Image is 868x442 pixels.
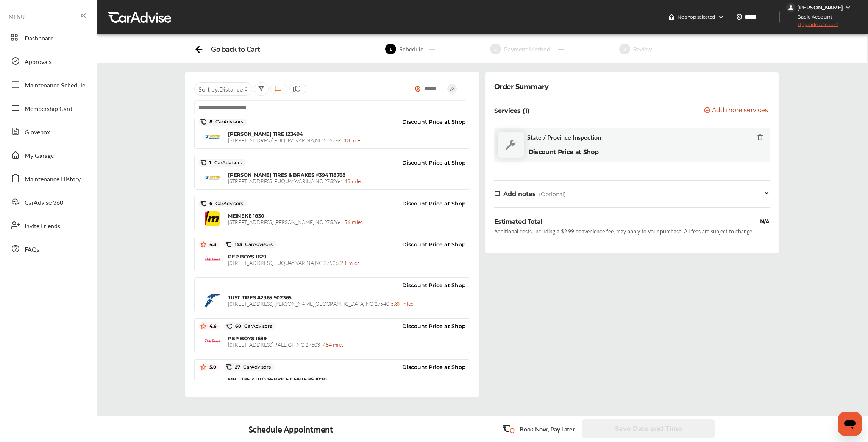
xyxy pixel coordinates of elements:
a: Dashboard [7,28,89,47]
img: logo-mavis.png [205,176,220,180]
span: 2 [490,44,501,54]
img: logo-pepboys.png [205,252,220,267]
div: Discount Price at Shop [276,239,465,250]
span: 27 [232,364,271,370]
span: [STREET_ADDRESS] , [PERSON_NAME][GEOGRAPHIC_DATA] , NC 27540 - [228,300,413,307]
img: logo-meineke.png [205,211,220,226]
span: CarAdvisors [212,201,243,206]
img: header-home-logo.8d720a4f.svg [668,14,674,20]
span: Upgrade Account [786,22,838,31]
span: CarAdvisors [212,119,243,125]
img: logo-pepboys.png [205,334,220,349]
div: [PERSON_NAME] [797,4,843,11]
a: Maintenance History [7,168,89,188]
span: Glovebox [25,128,50,137]
span: Approvals [25,57,52,67]
div: Order Summary [494,81,549,92]
div: Discount Price at Shop [275,361,465,373]
div: Go back to Cart [211,45,260,53]
img: WGsFRI8htEPBVLJbROoPRyZpYNWhNONpIPPETTm6eUC0GeLEiAAAAAElFTkSuQmCC [845,5,851,11]
a: My Garage [7,145,89,165]
img: default_wrench_icon.d1a43860.svg [498,132,524,158]
img: caradvise_icon.5c74104a.svg [200,201,206,207]
img: caradvise_icon.5c74104a.svg [200,119,206,125]
a: CarAdvise 360 [7,192,89,212]
span: 2.1 miles [340,259,359,266]
span: PEP BOYS 1679 [228,254,266,260]
span: Add notes [503,190,536,198]
span: 3 [619,44,630,54]
span: Add more services [712,107,768,114]
img: star_icon.59ea9307.svg [200,364,206,370]
div: Discount Price at Shop [247,116,465,128]
div: Review [630,45,655,53]
span: 8 [206,119,243,125]
span: 1.43 miles [340,177,362,185]
span: 4.6 [206,323,217,329]
span: 60 [232,323,272,329]
span: 1.13 miles [340,136,362,144]
span: PEP BOYS 1689 [228,335,267,341]
span: CarAdvisors [242,242,273,247]
div: Schedule [396,45,426,53]
img: location_vector.a44bc228.svg [736,14,742,20]
span: No shop selected [678,14,715,20]
img: note-icon.db9493fa.svg [494,191,500,197]
img: header-down-arrow.9dd2ce7d.svg [718,14,724,20]
p: Book Now, Pay Later [520,425,575,433]
span: [STREET_ADDRESS] , FUQUAY VARINA , NC 27526 - [228,259,359,266]
b: Discount Price at Shop [529,148,599,156]
span: MEINEKE 1830 [228,213,264,219]
span: CarAdvisors [241,324,272,329]
span: 7.84 miles [322,341,344,348]
span: 5.0 [206,364,216,370]
img: header-divider.bc55588e.svg [779,11,780,23]
p: Services (1) [494,107,529,114]
span: [STREET_ADDRESS] , [PERSON_NAME] , NC 27526 - [228,218,362,226]
img: caradvise_icon.5c74104a.svg [226,364,232,370]
span: 4.3 [206,241,216,247]
span: [STREET_ADDRESS] , RALEIGH , NC 27603 - [228,341,344,348]
div: Discount Price at Shop [198,280,465,291]
span: JUST TIRES #2365 902365 [228,294,292,300]
a: Membership Card [7,98,89,118]
a: Invite Friends [7,215,89,235]
span: Maintenance Schedule [25,81,85,90]
div: N/A [760,217,770,226]
img: location_vector_orange.38f05af8.svg [415,86,421,92]
div: Discount Price at Shop [247,198,465,209]
span: Dashboard [25,34,54,44]
span: CarAdvisors [240,364,271,370]
span: Distance [219,85,243,93]
span: 1.56 miles [340,218,362,226]
span: 1 [206,160,242,166]
span: (Optional) [539,191,566,198]
img: caradvise_icon.5c74104a.svg [200,160,206,166]
div: Additional costs, including a $2.99 convenience fee, may apply to your purchase. All fees are sub... [494,227,753,235]
img: caradvise_icon.5c74104a.svg [226,241,232,247]
span: My Garage [25,151,54,161]
span: Membership Card [25,104,72,114]
span: 5.89 miles [391,300,413,307]
span: MR. TIRE AUTO SERVICE CENTERS 1070 [228,376,326,382]
div: Payment Method [501,45,553,53]
div: Estimated Total [494,217,542,226]
span: Invite Friends [25,221,60,231]
span: Maintenance History [25,174,81,184]
span: CarAdvisors [211,160,242,165]
img: caradvise_icon.5c74104a.svg [226,323,232,329]
button: Add more services [704,107,768,114]
img: jVpblrzwTbfkPYzPPzSLxeg0AAAAASUVORK5CYII= [786,3,795,12]
span: [PERSON_NAME] TIRES & BRAKES #394 118768 [228,172,346,178]
span: MENU [9,14,25,20]
img: logo-goodyear.png [205,294,220,307]
span: [STREET_ADDRESS] , FUQUAY VARINA , NC 27526 - [228,136,362,144]
span: 6 [206,201,243,207]
img: star_icon.59ea9307.svg [200,323,206,329]
span: CarAdvise 360 [25,198,63,208]
span: [STREET_ADDRESS] , FUQUAY-VARINA , NC 27526 - [228,177,362,185]
div: Discount Price at Shop [276,321,465,332]
span: Basic Account [787,13,838,21]
span: Sort by : [198,85,243,93]
a: Glovebox [7,121,89,141]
